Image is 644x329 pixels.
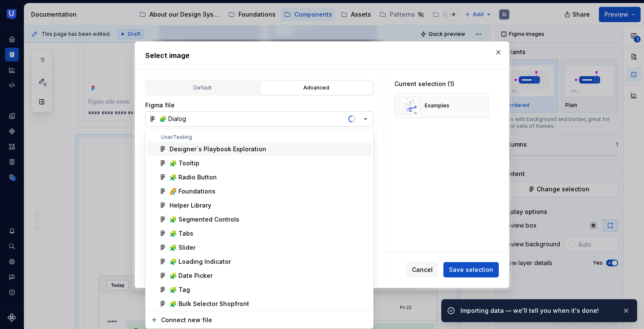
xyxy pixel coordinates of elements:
div: 🧩 Tag [170,286,190,294]
div: Importing data — we'll tell you when it's done! [460,306,615,315]
div: Suggestions [146,311,373,328]
div: 🧩 Bulk Selector Shopfront [170,300,249,308]
div: 🧩 Segmented Controls [170,215,239,224]
div: 🧩 Tabs [170,229,193,238]
div: Helper Library [170,201,211,210]
div: 🧩 Slider [170,243,195,252]
div: 🧩 Loading Indicator [170,257,231,266]
div: Designer´s Playbook Exploration [170,145,266,153]
div: Suggestions [146,129,373,311]
div: 🌈 Foundations [170,187,216,196]
div: 🧩 Date Picker [170,271,213,280]
div: 🧩 Tooltip [170,159,199,167]
div: Connect new file [161,315,212,324]
div: 🧩 Radio Button [170,173,217,182]
div: UserTesting [147,134,371,141]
